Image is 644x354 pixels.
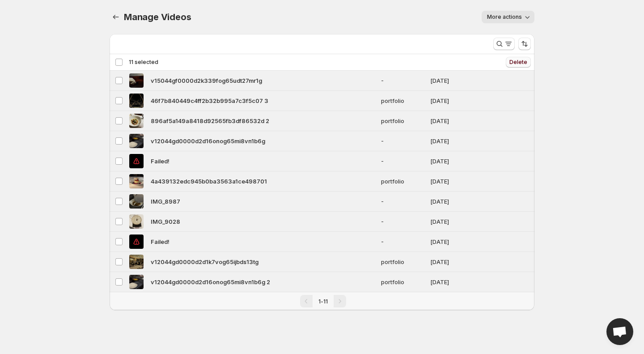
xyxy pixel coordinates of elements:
img: v12044gd0000d2d16onog65mi8vn1b6g [129,134,144,148]
img: 46f7b840449c4ff2b32b995a7c3f5c07 3 [129,94,144,108]
td: [DATE] [428,192,491,212]
span: 1-11 [318,298,328,305]
a: Open chat [606,318,633,345]
img: 896af5a149a8418d92565fb3df86532d 2 [129,114,144,128]
span: v12044gd0000d2d16onog65mi8vn1b6g 2 [151,277,270,286]
span: v12044gd0000d2d16onog65mi8vn1b6g [151,136,265,145]
td: [DATE] [428,111,491,131]
span: 11 selected [129,59,158,66]
td: [DATE] [428,232,491,252]
td: [DATE] [428,71,491,91]
span: IMG_8987 [151,197,180,206]
span: IMG_9028 [151,217,180,226]
img: IMG_8987 [129,194,144,209]
img: v12044gd0000d2d16onog65mi8vn1b6g 2 [129,275,144,289]
span: portfolio [381,257,425,266]
span: More actions [487,13,522,21]
td: [DATE] [428,272,491,292]
button: More actions [482,11,534,23]
td: [DATE] [428,252,491,272]
span: - [381,237,425,246]
td: [DATE] [428,131,491,151]
img: IMG_9028 [129,214,144,229]
span: v12044gd0000d2d1k7vog65ijbds13tg [151,257,258,266]
button: Sort the results [518,38,531,50]
button: Manage Videos [110,11,122,23]
span: - [381,136,425,145]
span: 46f7b840449c4ff2b32b995a7c3f5c07 3 [151,96,268,105]
td: [DATE] [428,151,491,171]
td: [DATE] [428,171,491,192]
span: portfolio [381,277,425,286]
td: [DATE] [428,91,491,111]
span: - [381,197,425,206]
td: [DATE] [428,212,491,232]
span: portfolio [381,116,425,125]
nav: Pagination [110,292,534,310]
span: - [381,76,425,85]
span: portfolio [381,177,425,186]
img: v12044gd0000d2d1k7vog65ijbds13tg [129,255,144,269]
span: Manage Videos [124,12,191,22]
span: - [381,157,425,166]
button: Search and filter results [493,38,515,50]
span: Delete [509,59,527,66]
button: Delete [506,57,531,68]
img: 4a439132edc945b0ba3563a1ce498701 [129,174,144,188]
span: 4a439132edc945b0ba3563a1ce498701 [151,177,267,186]
span: v15044gf0000d2k339fog65udt27mr1g [151,76,262,85]
img: v15044gf0000d2k339fog65udt27mr1g [129,73,144,88]
span: portfolio [381,96,425,105]
span: Failed! [151,157,169,166]
span: Failed! [151,237,169,246]
span: - [381,217,425,226]
span: 896af5a149a8418d92565fb3df86532d 2 [151,116,269,125]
